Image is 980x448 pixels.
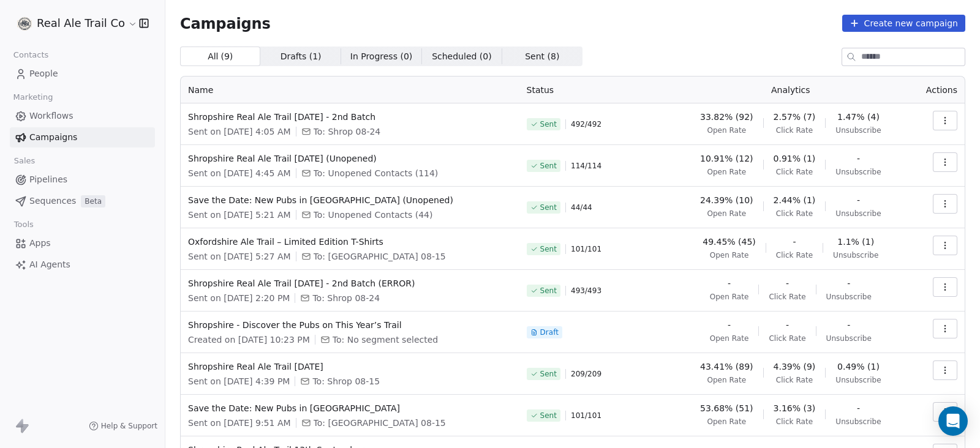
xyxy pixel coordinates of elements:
span: Sent on [DATE] 2:20 PM [188,292,290,304]
span: Open Rate [710,250,749,260]
span: Shropshire Real Ale Trail [DATE] [188,360,512,373]
span: - [786,277,789,289]
a: Pipelines [10,170,155,190]
span: - [857,402,860,414]
span: 3.16% (3) [774,402,816,414]
span: Beta [81,195,105,207]
span: Sent [540,203,557,212]
span: To: Shrop 08-15 [312,375,380,387]
span: Open Rate [710,334,749,343]
span: Unsubscribe [835,167,881,177]
a: People [10,64,155,84]
button: Create new campaign [842,15,965,32]
span: 493 / 493 [571,286,601,296]
span: 2.57% (7) [774,111,816,123]
span: 1.1% (1) [837,236,874,248]
th: Status [519,77,673,103]
span: 492 / 492 [571,119,601,129]
span: - [857,194,860,206]
span: 1.47% (4) [837,111,880,123]
span: Sent [540,369,557,379]
th: Actions [909,77,965,103]
span: Click Rate [776,125,813,135]
span: To: Unopened Contacts (114) [314,167,439,179]
div: Open Intercom Messenger [938,406,968,436]
span: - [786,319,789,331]
span: Scheduled ( 0 ) [432,50,492,63]
span: 49.45% (45) [703,236,756,248]
span: Sent on [DATE] 4:39 PM [188,375,290,387]
span: Drafts ( 1 ) [281,50,322,63]
span: Campaigns [29,131,77,144]
span: 53.68% (51) [700,402,753,414]
span: Click Rate [776,167,813,177]
span: - [847,319,850,331]
span: Unsubscribe [826,334,872,343]
span: 114 / 114 [571,161,601,171]
span: Shropshire Real Ale Trail [DATE] (Unopened) [188,152,512,165]
span: 24.39% (10) [700,194,753,206]
img: realaletrail-logo.png [17,16,32,31]
span: 33.82% (92) [700,111,753,123]
span: Sent [540,161,557,171]
span: Shropshire Real Ale Trail [DATE] - 2nd Batch (ERROR) [188,277,512,289]
span: Click Rate [776,375,813,385]
span: 10.91% (12) [700,152,753,165]
span: Shropshire - Discover the Pubs on This Year’s Trail [188,319,512,331]
span: To: Shrop 08-24 [312,292,380,304]
span: Sent [540,244,557,254]
span: To: No segment selected [333,334,438,346]
span: Marketing [8,88,58,106]
span: Tools [9,215,39,234]
span: Draft [540,327,559,337]
span: Workflows [29,110,73,122]
span: Open Rate [707,167,746,177]
span: Sent on [DATE] 4:05 AM [188,125,291,138]
span: Sales [9,152,40,170]
a: AI Agents [10,255,155,275]
span: Contacts [8,46,54,64]
span: To: Oxford 08-15 [314,250,446,263]
span: Real Ale Trail Co [37,15,125,31]
span: 0.91% (1) [774,152,816,165]
span: Sent ( 8 ) [525,50,559,63]
span: Sent [540,286,557,296]
span: Open Rate [707,417,746,427]
span: Save the Date: New Pubs in [GEOGRAPHIC_DATA] [188,402,512,414]
span: Unsubscribe [835,375,881,385]
span: Unsubscribe [826,292,872,302]
span: Oxfordshire Ale Trail – Limited Edition T-Shirts [188,236,512,248]
span: - [793,236,796,248]
span: Shropshire Real Ale Trail [DATE] - 2nd Batch [188,111,512,123]
span: AI Agents [29,258,70,271]
span: Sent [540,411,557,420]
span: Click Rate [776,250,813,260]
span: Created on [DATE] 10:23 PM [188,334,310,346]
span: Unsubscribe [833,250,878,260]
span: Sequences [29,195,76,207]
span: Sent on [DATE] 5:27 AM [188,250,291,263]
span: Pipelines [29,173,67,186]
span: - [728,319,731,331]
span: Unsubscribe [835,417,881,427]
span: 43.41% (89) [700,360,753,373]
span: Sent on [DATE] 9:51 AM [188,417,291,429]
span: - [728,277,731,289]
span: - [857,152,860,165]
span: Open Rate [707,209,746,218]
span: 44 / 44 [571,203,592,212]
span: In Progress ( 0 ) [350,50,413,63]
span: 101 / 101 [571,244,601,254]
span: 2.44% (1) [774,194,816,206]
span: 101 / 101 [571,411,601,420]
span: Open Rate [710,292,749,302]
span: Unsubscribe [835,125,881,135]
span: Apps [29,237,51,250]
a: Workflows [10,106,155,126]
span: To: Oxford 08-15 [314,417,446,429]
span: Save the Date: New Pubs in [GEOGRAPHIC_DATA] (Unopened) [188,194,512,206]
span: Help & Support [101,421,157,431]
span: Click Rate [769,292,805,302]
span: People [29,67,58,80]
span: To: Shrop 08-24 [314,125,381,138]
